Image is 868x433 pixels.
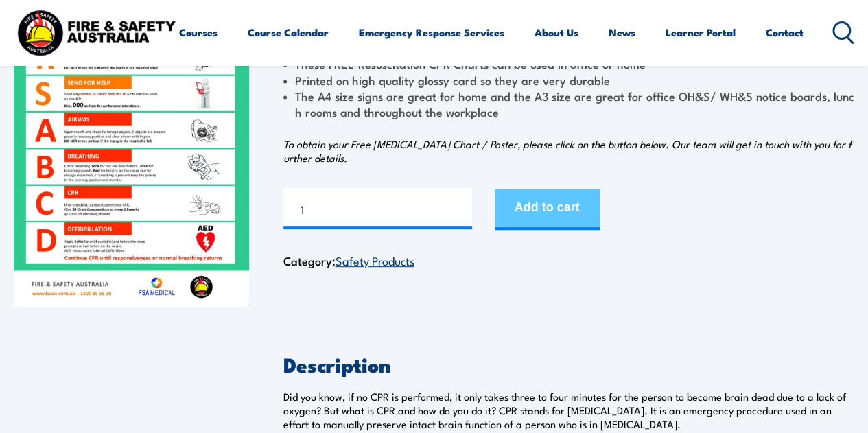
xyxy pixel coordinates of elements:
p: Did you know, if no CPR is performed, it only takes three to four minutes for the person to becom... [283,390,855,431]
a: Safety Products [336,252,414,268]
a: Emergency Response Services [359,16,504,49]
input: Product quantity [283,188,472,229]
li: The A4 size signs are great for home and the A3 size are great for office OH&S/ WH&S notice board... [283,88,855,120]
a: Contact [766,16,804,49]
a: News [609,16,635,49]
li: Printed on high quality glossy card so they are very durable [283,72,855,88]
button: Add to cart [495,189,600,230]
a: Course Calendar [248,16,329,49]
span: Category: [283,252,414,269]
a: Learner Portal [666,16,736,49]
em: To obtain your Free [MEDICAL_DATA] Chart / Poster, please click on the button below. Our team wil... [283,137,852,165]
a: Courses [179,16,218,49]
h2: Description [283,355,855,373]
a: About Us [535,16,578,49]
